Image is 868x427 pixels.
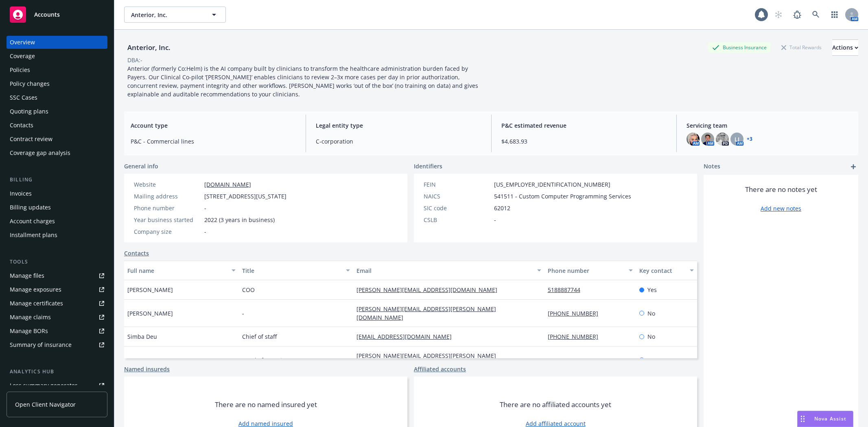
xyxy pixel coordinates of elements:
[636,261,697,280] button: Key contact
[7,133,107,146] a: Contract review
[424,180,491,189] div: FEIN
[34,11,60,18] span: Accounts
[7,187,107,200] a: Invoices
[316,137,481,146] span: C-corporation
[7,338,107,351] a: Summary of insurance
[10,229,57,242] div: Installment plans
[7,297,107,310] a: Manage certificates
[647,309,655,318] span: No
[10,338,72,351] div: Summary of insurance
[494,192,631,200] span: 541511 - Custom Computer Programming Services
[242,285,255,294] span: COO
[242,356,287,364] span: Head of Security
[789,7,805,23] a: Report a Bug
[127,56,142,64] div: DBA: -
[242,266,341,275] div: Title
[10,63,30,76] div: Policies
[494,204,510,212] span: 62012
[127,309,173,318] span: [PERSON_NAME]
[704,162,720,172] span: Notes
[808,7,824,23] a: Search
[204,216,275,224] span: 2022 (3 years in business)
[10,105,48,118] div: Quoting plans
[735,135,739,144] span: LI
[777,42,826,52] div: Total Rewards
[124,42,174,53] div: Anterior, Inc.
[848,162,858,172] a: add
[687,133,700,146] img: photo
[7,50,107,63] a: Coverage
[10,379,77,392] div: Loss summary generator
[10,283,61,296] div: Manage exposures
[10,187,32,200] div: Invoices
[7,36,107,49] a: Overview
[124,261,239,280] button: Full name
[7,283,107,296] a: Manage exposures
[134,192,201,200] div: Mailing address
[242,309,244,318] span: -
[7,258,107,266] div: Tools
[10,36,35,49] div: Overview
[10,119,33,132] div: Contacts
[548,286,587,294] a: 5188887744
[10,146,70,159] div: Coverage gap analysis
[814,415,846,422] span: Nova Assist
[7,269,107,282] a: Manage files
[424,204,491,212] div: SIC code
[10,201,51,214] div: Billing updates
[7,368,107,376] div: Analytics hub
[424,216,491,224] div: CSLB
[15,400,76,409] span: Open Client Navigator
[639,266,685,275] div: Key contact
[204,192,286,200] span: [STREET_ADDRESS][US_STATE]
[131,137,296,146] span: P&C - Commercial lines
[797,411,853,427] button: Nova Assist
[127,65,480,98] span: Anterior (formerly Co:Helm) is the AI company built by clinicians to transform the healthcare adm...
[10,297,63,310] div: Manage certificates
[745,185,817,194] span: There are no notes yet
[316,121,481,130] span: Legal entity type
[10,311,51,324] div: Manage claims
[127,356,173,364] span: [PERSON_NAME]
[10,325,48,338] div: Manage BORs
[770,7,787,23] a: Start snowing
[356,352,496,368] a: [PERSON_NAME][EMAIL_ADDRESS][PERSON_NAME][DOMAIN_NAME]
[832,39,858,56] button: Actions
[7,229,107,242] a: Installment plans
[356,305,496,321] a: [PERSON_NAME][EMAIL_ADDRESS][PERSON_NAME][DOMAIN_NAME]
[124,249,149,257] a: Contacts
[356,333,458,340] a: [EMAIL_ADDRESS][DOMAIN_NAME]
[500,400,611,410] span: There are no affiliated accounts yet
[548,309,605,317] a: [PHONE_NUMBER]
[687,121,852,130] span: Servicing team
[10,50,35,63] div: Coverage
[7,105,107,118] a: Quoting plans
[424,192,491,200] div: NAICS
[7,325,107,338] a: Manage BORs
[124,365,170,373] a: Named insureds
[494,180,610,189] span: [US_EMPLOYER_IDENTIFICATION_NUMBER]
[716,133,729,146] img: photo
[548,266,624,275] div: Phone number
[544,261,636,280] button: Phone number
[131,121,296,130] span: Account type
[10,269,44,282] div: Manage files
[127,266,227,275] div: Full name
[353,261,544,280] button: Email
[10,215,55,228] div: Account charges
[131,11,201,19] span: Anterior, Inc.
[414,365,466,373] a: Affiliated accounts
[501,121,667,130] span: P&C estimated revenue
[548,356,587,364] a: 2155272193
[548,333,605,340] a: [PHONE_NUMBER]
[647,285,657,294] span: Yes
[7,201,107,214] a: Billing updates
[356,266,532,275] div: Email
[798,411,808,427] div: Drag to move
[127,285,173,294] span: [PERSON_NAME]
[127,332,157,341] span: Simba Deu
[7,146,107,159] a: Coverage gap analysis
[7,63,107,76] a: Policies
[204,181,251,188] a: [DOMAIN_NAME]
